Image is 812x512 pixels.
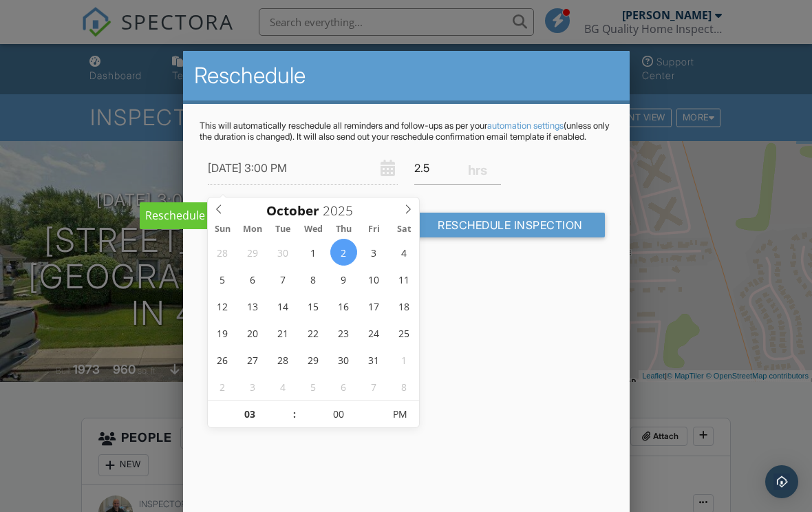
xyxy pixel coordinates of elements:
[298,225,328,234] span: Wed
[268,225,298,234] span: Tue
[209,319,236,346] span: October 19, 2025
[266,204,319,217] span: Scroll to increment
[300,373,327,400] span: November 5, 2025
[208,225,238,234] span: Sun
[239,266,266,292] span: October 6, 2025
[361,373,387,400] span: November 7, 2025
[239,239,266,266] span: September 29, 2025
[328,225,359,234] span: Thu
[391,266,418,292] span: October 11, 2025
[300,266,327,292] span: October 8, 2025
[270,292,297,319] span: October 14, 2025
[270,239,297,266] span: September 30, 2025
[300,292,327,319] span: October 15, 2025
[209,239,236,266] span: September 28, 2025
[330,292,357,319] span: October 16, 2025
[765,465,798,498] div: Open Intercom Messenger
[391,319,418,346] span: October 25, 2025
[297,401,381,428] input: Scroll to increment
[361,292,387,319] span: October 17, 2025
[330,239,357,266] span: October 2, 2025
[487,120,564,131] a: automation settings
[209,373,236,400] span: November 2, 2025
[416,213,605,237] input: Reschedule Inspection
[208,401,292,428] input: Scroll to increment
[300,239,327,266] span: October 1, 2025
[330,373,357,400] span: November 6, 2025
[239,292,266,319] span: October 13, 2025
[194,62,619,89] h2: Reschedule
[237,225,268,234] span: Mon
[391,292,418,319] span: October 18, 2025
[270,346,297,373] span: October 28, 2025
[300,346,327,373] span: October 29, 2025
[270,266,297,292] span: October 7, 2025
[361,346,387,373] span: October 31, 2025
[391,373,418,400] span: November 8, 2025
[391,346,418,373] span: November 1, 2025
[361,319,387,346] span: October 24, 2025
[391,239,418,266] span: October 4, 2025
[209,266,236,292] span: October 5, 2025
[200,120,613,142] p: This will automatically reschedule all reminders and follow-ups as per your (unless only the dura...
[292,401,297,428] span: :
[359,225,389,234] span: Fri
[361,239,387,266] span: October 3, 2025
[389,225,419,234] span: Sat
[239,346,266,373] span: October 27, 2025
[330,266,357,292] span: October 9, 2025
[239,373,266,400] span: November 3, 2025
[239,319,266,346] span: October 20, 2025
[330,319,357,346] span: October 23, 2025
[300,319,327,346] span: October 22, 2025
[209,346,236,373] span: October 26, 2025
[330,346,357,373] span: October 30, 2025
[209,292,236,319] span: October 12, 2025
[319,202,365,220] input: Scroll to increment
[361,266,387,292] span: October 10, 2025
[381,401,419,428] span: Click to toggle
[270,373,297,400] span: November 4, 2025
[270,319,297,346] span: October 21, 2025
